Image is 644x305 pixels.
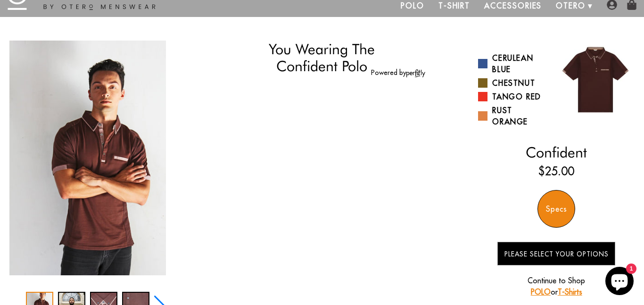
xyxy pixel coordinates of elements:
[478,105,549,127] a: Rust Orange
[371,68,425,77] a: Powered by
[9,41,166,275] div: 1 / 5
[497,242,615,265] button: Please Select Your Options
[478,91,549,102] a: Tango Red
[504,250,609,258] span: Please Select Your Options
[603,267,636,297] inbox-online-store-chat: Shopify online store chat
[531,287,551,297] a: POLO
[558,287,582,297] a: T-Shirts
[406,69,425,77] img: perfitly-logo_73ae6c82-e2e3-4a36-81b1-9e913f6ac5a1.png
[9,41,166,275] img: IMG_1990_copy_1024x1024_2x_b66dcfa2-0627-4e7b-a228-9edf4cc9e4c8_340x.jpg
[538,163,574,180] ins: $25.00
[478,77,549,89] a: Chestnut
[478,144,635,161] h2: Confident
[537,190,575,228] div: Specs
[219,41,425,75] h1: You Wearing The Confident Polo
[478,52,549,75] a: Cerulean Blue
[556,41,635,119] img: 028.jpg
[497,275,615,297] p: Continue to Shop or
